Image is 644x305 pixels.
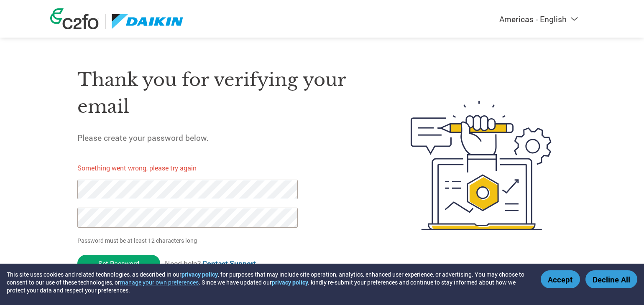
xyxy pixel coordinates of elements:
[165,259,256,268] span: Need help?
[77,236,301,245] p: Password must be at least 12 characters long
[181,270,218,278] a: privacy policy
[77,132,371,143] h5: Please create your password below.
[77,66,371,120] h1: Thank you for verifying your email
[77,163,312,173] p: Something went wrong, please try again
[112,14,184,29] img: Daikin
[120,278,199,286] button: manage your own preferences
[396,54,567,277] img: create-password
[272,278,308,286] a: privacy policy
[77,255,160,272] input: Set Password
[585,270,637,288] button: Decline All
[541,270,580,288] button: Accept
[7,270,529,294] div: This site uses cookies and related technologies, as described in our , for purposes that may incl...
[50,8,99,29] img: c2fo logo
[202,259,256,268] a: Contact Support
